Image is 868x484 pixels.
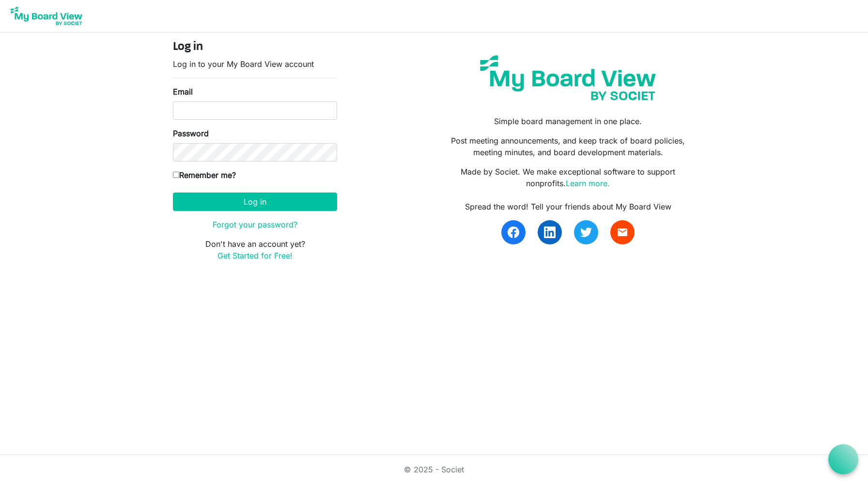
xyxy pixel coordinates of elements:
[617,226,628,238] span: email
[217,251,293,260] a: Get Started for Free!
[404,465,464,474] a: © 2025 - Societ
[544,226,556,238] img: linkedin.svg
[173,40,337,54] h4: Log in
[173,169,236,181] label: Remember me?
[173,128,209,139] label: Password
[580,226,592,238] img: twitter.svg
[441,166,695,189] p: Made by Societ. We make exceptional software to support nonprofits.
[8,4,85,28] img: My Board View Logo
[173,193,337,211] button: Log in
[173,172,179,178] input: Remember me?
[173,58,337,70] p: Log in to your My Board View account
[441,115,695,127] p: Simple board management in one place.
[508,226,519,238] img: facebook.svg
[473,48,663,108] img: my-board-view-societ.svg
[173,86,193,97] label: Email
[441,201,695,212] div: Spread the word! Tell your friends about My Board View
[566,178,610,188] a: Learn more.
[441,135,695,158] p: Post meeting announcements, and keep track of board policies, meeting minutes, and board developm...
[213,220,297,229] a: Forgot your password?
[610,220,635,244] a: email
[173,238,337,261] p: Don't have an account yet?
